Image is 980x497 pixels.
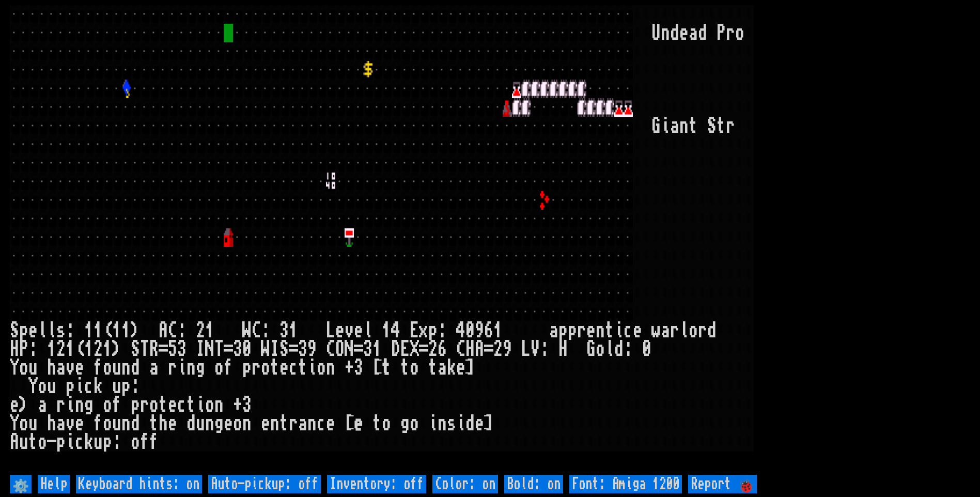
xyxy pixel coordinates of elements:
div: 1 [493,321,503,340]
div: o [317,359,326,377]
div: a [549,321,558,340]
div: o [233,414,242,433]
div: o [149,396,159,414]
div: Y [28,377,38,396]
div: : [66,321,75,340]
div: 2 [94,340,103,359]
div: e [354,414,363,433]
div: = [289,340,298,359]
div: o [103,414,112,433]
div: g [400,414,410,433]
div: a [670,117,679,135]
div: o [410,359,419,377]
div: [ [345,414,354,433]
div: 2 [56,340,66,359]
div: c [624,321,633,340]
div: 9 [475,321,484,340]
div: n [661,24,670,42]
div: l [605,340,614,359]
div: = [354,340,363,359]
div: e [633,321,642,340]
div: d [186,414,196,433]
div: u [112,414,121,433]
div: t [382,359,391,377]
div: - [47,433,56,452]
div: c [177,396,186,414]
div: W [242,321,252,340]
div: 2 [493,340,503,359]
div: 3 [363,340,372,359]
div: n [205,414,214,433]
div: i [661,117,670,135]
div: a [438,359,447,377]
div: o [689,321,698,340]
div: e [261,414,270,433]
div: f [112,396,121,414]
div: v [345,321,354,340]
div: 0 [642,340,651,359]
div: 3 [354,359,363,377]
div: S [131,340,140,359]
div: o [131,433,140,452]
div: n [326,359,335,377]
div: l [363,321,372,340]
div: g [196,359,205,377]
div: = [484,340,493,359]
div: 5 [168,340,177,359]
div: x [419,321,428,340]
div: t [186,396,196,414]
div: ] [465,359,475,377]
div: L [521,340,531,359]
div: v [66,359,75,377]
div: u [47,377,56,396]
div: U [651,24,661,42]
div: : [438,321,447,340]
div: 1 [84,321,94,340]
div: + [345,359,354,377]
div: 1 [372,340,382,359]
div: d [707,321,717,340]
div: i [75,377,84,396]
div: r [726,117,735,135]
div: : [624,340,633,359]
div: 3 [298,340,307,359]
div: A [159,321,168,340]
div: i [428,414,438,433]
div: 1 [94,321,103,340]
div: h [47,414,56,433]
div: 1 [84,340,94,359]
div: s [56,321,66,340]
div: [ [372,359,382,377]
div: u [94,433,103,452]
input: Inventory: off [327,475,426,493]
div: d [670,24,679,42]
div: 6 [438,340,447,359]
div: o [103,396,112,414]
div: R [149,340,159,359]
div: E [400,340,410,359]
div: + [233,396,242,414]
div: N [205,340,214,359]
div: h [47,359,56,377]
div: e [335,321,345,340]
div: e [168,414,177,433]
div: k [94,377,103,396]
div: p [568,321,577,340]
div: r [252,359,261,377]
div: s [447,414,456,433]
div: C [326,340,335,359]
div: n [438,414,447,433]
div: f [149,433,159,452]
div: O [335,340,345,359]
div: a [56,359,66,377]
input: Help [38,475,70,493]
div: t [28,433,38,452]
div: e [28,321,38,340]
div: C [252,321,261,340]
div: o [19,414,28,433]
div: 3 [242,396,252,414]
div: t [400,359,410,377]
div: r [577,321,586,340]
div: e [168,396,177,414]
div: n [596,321,605,340]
